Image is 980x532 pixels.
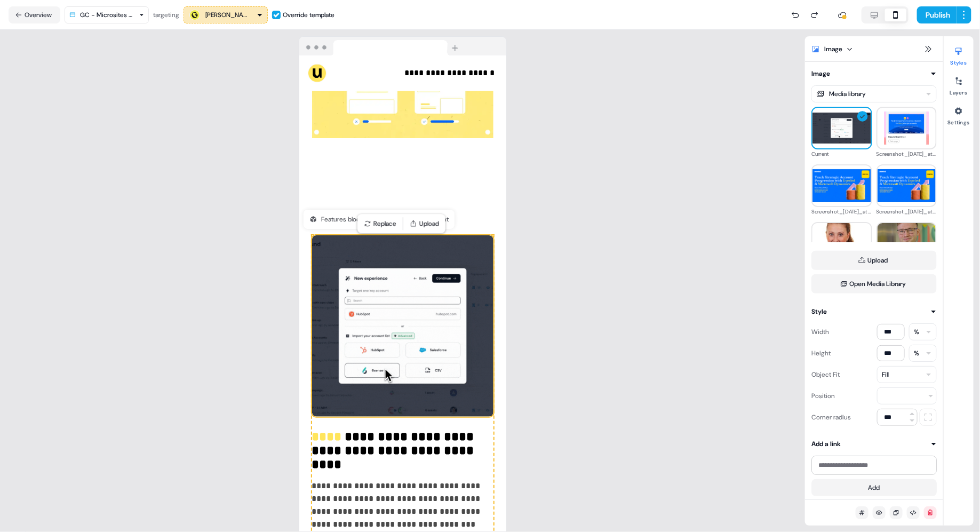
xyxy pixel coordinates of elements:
[811,479,937,496] button: Add
[80,10,134,20] div: GC - Microsites Play (AI)
[811,439,937,449] button: Add a link
[917,6,957,23] button: Publish
[811,274,937,293] button: Open Media Library
[829,89,866,99] div: Media library
[944,43,974,66] button: Styles
[811,387,835,404] div: Position
[811,306,827,317] div: Style
[812,169,871,202] img: Screenshot_2025-09-08_at_18.26.21.png
[811,409,851,426] div: Corner radius
[812,113,871,143] img: Current
[405,216,443,231] button: Upload
[914,348,919,359] div: %
[811,345,831,362] div: Height
[309,214,364,225] div: Features block
[878,112,936,145] img: Screenshot_2025-07-03_at_11.51.19.png
[381,214,449,225] div: LinkedIn ads play variant
[944,73,974,96] button: Layers
[811,323,829,340] div: Width
[824,44,842,54] div: Image
[811,366,840,383] div: Object Fit
[811,306,937,317] button: Style
[811,439,841,449] div: Add a link
[9,6,60,23] button: Overview
[914,327,919,337] div: %
[205,10,248,20] div: [PERSON_NAME]
[877,207,937,217] div: Screenshot_[DATE]_at_18.25.00.png
[944,102,974,126] button: Settings
[811,149,872,159] div: Current
[877,149,937,159] div: Screenshot_[DATE]_at_11.51.19.png
[312,235,493,417] img: Image
[153,10,179,20] div: targeting
[811,207,872,217] div: Screenshot_[DATE]_at_18.26.21.png
[811,68,830,79] div: Image
[184,6,268,23] button: [PERSON_NAME]
[360,216,401,231] button: Replace
[299,37,463,56] img: Browser topbar
[877,366,937,383] button: Fill
[811,68,937,79] button: Image
[283,10,334,20] div: Override template
[811,251,937,270] button: Upload
[878,169,936,202] img: Screenshot_2025-09-08_at_18.25.00.png
[882,369,889,380] div: Fill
